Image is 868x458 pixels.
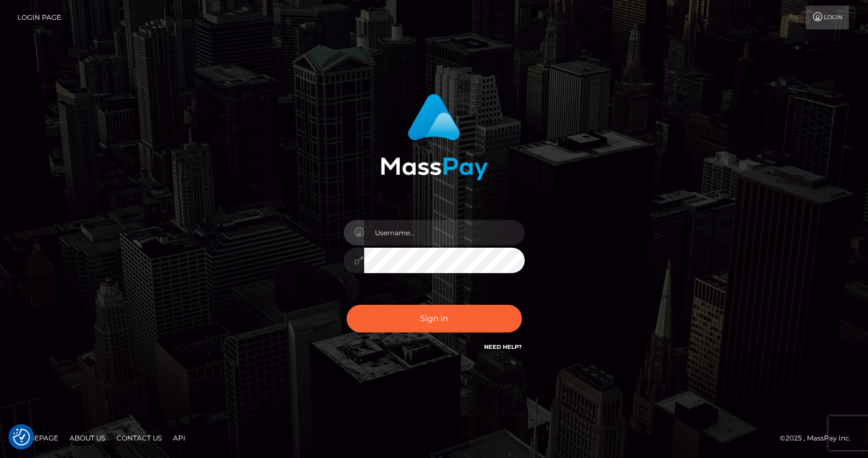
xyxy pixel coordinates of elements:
input: Username... [364,220,525,245]
a: About Us [65,429,110,447]
a: Homepage [12,429,63,447]
a: Login [806,6,849,29]
img: Revisit consent button [13,429,30,446]
img: MassPay Login [381,94,488,180]
div: © 2025 , MassPay Inc. [780,432,860,444]
a: Login Page [18,6,61,29]
button: Consent Preferences [13,429,30,446]
a: API [169,429,190,447]
button: Sign in [347,305,522,332]
a: Contact Us [112,429,166,447]
a: Need Help? [484,343,522,351]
